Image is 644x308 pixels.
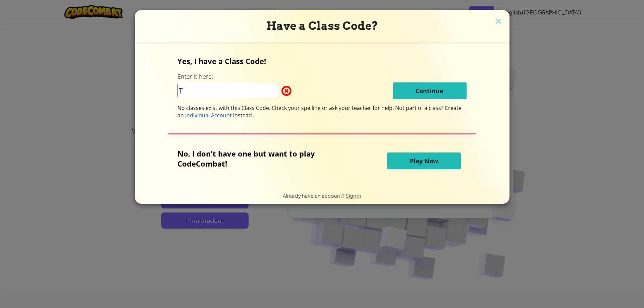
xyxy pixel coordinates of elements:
a: Sign in [345,192,361,199]
span: Have a Class Code? [266,19,378,33]
span: Continue [416,87,443,95]
span: Already have an account? [283,192,345,199]
span: Not part of a class? Create an [177,104,462,119]
span: No classes exist with this Class Code. Check your spelling or ask your teacher for help. [177,104,395,112]
p: Yes, I have a Class Code! [177,56,467,66]
span: Individual Account [185,112,232,119]
span: Play Now [410,157,438,165]
label: Enter it here: [177,72,213,81]
p: No, I don't have one but want to play CodeCombat! [177,148,348,169]
button: Play Now [387,152,461,169]
span: instead. [232,112,253,119]
img: close icon [494,17,503,27]
button: Continue [393,82,467,99]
